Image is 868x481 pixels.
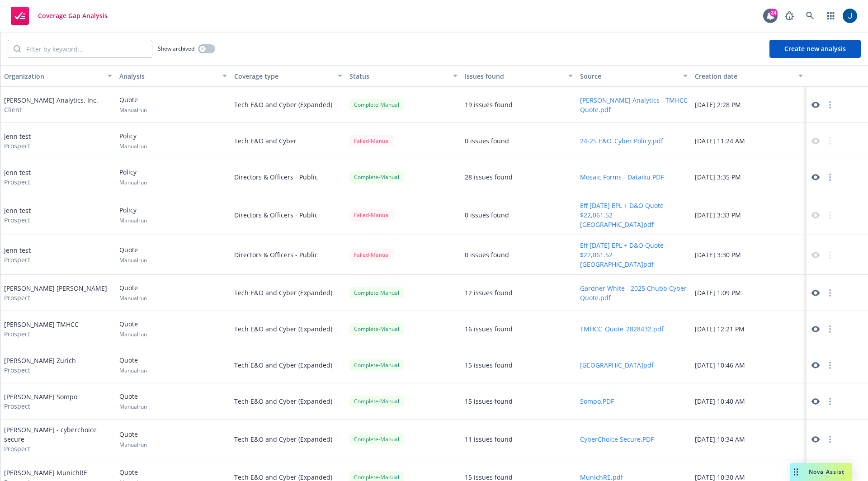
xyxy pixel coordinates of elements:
span: Manual run [119,403,147,410]
div: [DATE] 1:09 PM [691,275,807,311]
div: [DATE] 3:33 PM [691,195,807,235]
div: [DATE] 10:40 AM [691,383,807,420]
button: Sompo.PDF [580,396,614,406]
div: 28 issues found [465,172,513,182]
div: 12 issues found [465,288,513,297]
button: [PERSON_NAME] Analytics - TMHCC Quote.pdf [580,95,688,114]
div: Quote [119,391,147,410]
div: [DATE] 12:21 PM [691,311,807,347]
span: Manual run [119,256,147,264]
div: Tech E&O and Cyber [231,123,346,159]
div: Directors & Officers - Public [231,235,346,275]
div: Directors & Officers - Public [231,159,346,195]
span: Manual run [119,217,147,224]
span: Manual run [119,179,147,186]
div: Drag to move [790,463,802,481]
span: Prospect [4,401,77,411]
div: 0 issues found [465,210,509,220]
span: Prospect [4,293,107,302]
a: Switch app [822,7,840,25]
div: [PERSON_NAME] TMHCC [4,320,79,339]
div: Tech E&O and Cyber (Expanded) [231,347,346,383]
div: Policy [119,131,147,150]
button: Status [346,65,461,87]
div: Quote [119,319,147,338]
span: Client [4,105,98,114]
span: Prospect [4,329,79,339]
div: jenn test [4,132,31,151]
div: [DATE] 10:46 AM [691,347,807,383]
div: [PERSON_NAME] - cyberchoice secure [4,425,112,453]
div: Source [580,71,678,81]
button: 24-25 E&O_Cyber Policy.pdf [580,136,663,146]
div: [DATE] 2:28 PM [691,87,807,123]
div: Complete - Manual [349,323,404,335]
button: Source [576,65,692,87]
div: Complete - Manual [349,287,404,298]
button: CyberChoice Secure.PDF [580,434,654,444]
div: Directors & Officers - Public [231,195,346,235]
svg: Search [14,45,21,52]
div: Tech E&O and Cyber (Expanded) [231,420,346,459]
div: Tech E&O and Cyber (Expanded) [231,311,346,347]
div: Status [349,71,448,81]
div: [DATE] 10:34 AM [691,420,807,459]
span: Prospect [4,365,76,375]
div: [DATE] 3:30 PM [691,235,807,275]
div: 16 issues found [465,324,513,334]
div: [PERSON_NAME] Zurich [4,356,76,375]
span: Prospect [4,255,31,264]
span: Prospect [4,177,31,187]
input: Filter by keyword... [21,40,152,57]
button: Issues found [461,65,576,87]
span: Manual run [119,367,147,374]
span: Prospect [4,215,31,225]
button: [GEOGRAPHIC_DATA]pdf [580,360,654,370]
div: jenn test [4,206,31,225]
span: Manual run [119,106,147,114]
div: Failed - Manual [349,209,394,221]
div: Quote [119,429,147,448]
div: jenn test [4,245,31,264]
div: Failed - Manual [349,135,394,146]
span: Coverage Gap Analysis [38,12,108,19]
div: [PERSON_NAME] Sompo [4,392,77,411]
div: [PERSON_NAME] Analytics, Inc. [4,95,98,114]
button: TMHCC_Quote_2828432.pdf [580,324,664,334]
div: Issues found [465,71,563,81]
div: Quote [119,355,147,374]
div: 0 issues found [465,136,509,146]
a: Report a Bug [780,7,798,25]
button: Eff [DATE] EPL + D&O Quote $22,061.52 [GEOGRAPHIC_DATA]pdf [580,240,688,269]
div: [DATE] 3:35 PM [691,159,807,195]
span: Manual run [119,294,147,302]
div: Tech E&O and Cyber (Expanded) [231,383,346,420]
div: Coverage type [234,71,332,81]
div: 11 issues found [465,434,513,444]
span: Manual run [119,441,147,448]
span: Prospect [4,141,31,151]
span: Nova Assist [809,468,844,476]
button: Creation date [691,65,807,87]
div: Analysis [119,71,217,81]
span: Prospect [4,444,112,453]
div: Policy [119,205,147,224]
div: Failed - Manual [349,249,394,260]
span: Show archived [158,45,194,52]
div: 15 issues found [465,360,513,370]
div: Complete - Manual [349,396,404,407]
span: Manual run [119,330,147,338]
div: 15 issues found [465,396,513,406]
a: Search [801,7,819,25]
img: photo [843,9,857,23]
div: [PERSON_NAME] [PERSON_NAME] [4,283,107,302]
div: jenn test [4,168,31,187]
div: Creation date [695,71,793,81]
button: Organization [0,65,116,87]
button: Gardner White - 2025 Chubb Cyber Quote.pdf [580,283,688,302]
div: Tech E&O and Cyber (Expanded) [231,87,346,123]
div: Quote [119,283,147,302]
div: Complete - Manual [349,99,404,110]
div: Policy [119,167,147,186]
button: Create new analysis [769,40,861,58]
